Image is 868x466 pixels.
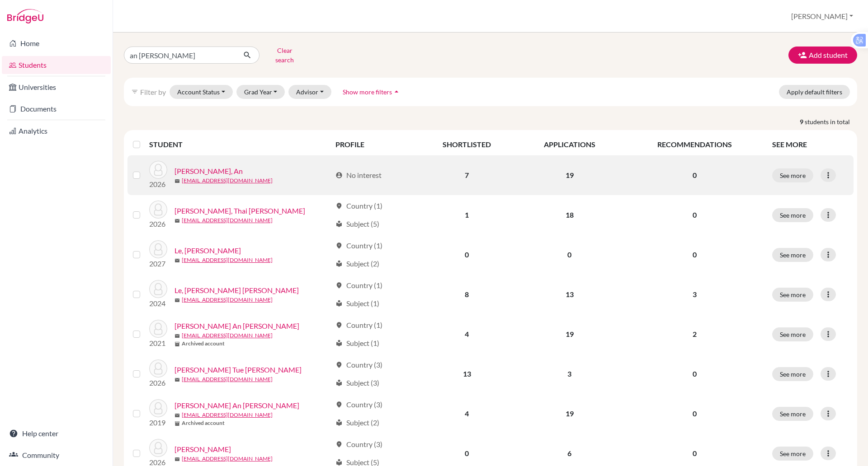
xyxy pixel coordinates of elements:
td: 19 [517,155,622,195]
a: Community [2,446,111,464]
span: location_on [335,401,343,408]
td: 19 [517,394,622,433]
p: 0 [628,249,761,260]
span: local_library [335,220,343,228]
i: filter_list [131,88,138,95]
td: 19 [517,314,622,354]
a: Le, [PERSON_NAME] [PERSON_NAME] [175,285,299,296]
span: mail [175,457,180,462]
span: mail [175,258,180,263]
img: Nguyen, Hoang Tue Anh [149,359,167,377]
p: 2026 [149,377,167,388]
td: 4 [417,394,517,433]
span: Show more filters [343,88,392,96]
a: [PERSON_NAME] [175,444,231,455]
span: location_on [335,361,343,368]
div: Country (1) [335,240,382,251]
div: Country (3) [335,439,382,450]
th: RECOMMENDATIONS [623,134,767,155]
th: SHORTLISTED [417,134,517,155]
th: APPLICATIONS [517,134,622,155]
td: 3 [517,354,622,394]
span: local_library [335,340,343,347]
span: students in total [805,117,857,126]
a: [PERSON_NAME], An [175,166,243,177]
button: See more [772,407,813,421]
p: 0 [628,368,761,379]
span: inventory_2 [175,421,180,426]
p: 2026 [149,179,167,190]
a: Help center [2,424,111,443]
a: [EMAIL_ADDRESS][DOMAIN_NAME] [182,177,273,185]
p: 2019 [149,417,167,428]
p: 2 [628,329,761,340]
a: [PERSON_NAME] An [PERSON_NAME] [175,400,299,411]
img: NGUYEN, Hoang An Phuc [149,399,167,417]
span: local_library [335,419,343,426]
strong: 9 [800,117,805,126]
a: [PERSON_NAME] Tue [PERSON_NAME] [175,364,302,375]
div: Subject (3) [335,377,379,388]
td: 0 [417,235,517,275]
p: 2026 [149,219,167,229]
b: Archived account [182,340,225,348]
span: mail [175,377,180,382]
span: mail [175,178,180,184]
img: Le, Hoang Anh [149,240,167,258]
span: local_library [335,260,343,267]
button: See more [772,208,813,222]
button: See more [772,447,813,461]
div: Subject (5) [335,219,379,229]
i: arrow_drop_up [392,87,401,96]
div: Country (1) [335,200,382,211]
button: See more [772,248,813,262]
div: Country (3) [335,359,382,370]
input: Find student by name... [124,47,236,64]
a: [EMAIL_ADDRESS][DOMAIN_NAME] [182,411,273,419]
a: [EMAIL_ADDRESS][DOMAIN_NAME] [182,216,273,224]
p: 0 [628,170,761,181]
a: [PERSON_NAME], Thai [PERSON_NAME] [175,205,305,216]
img: Nguyen, Hoang An Phuc [149,320,167,338]
div: No interest [335,170,382,181]
span: mail [175,333,180,339]
b: Archived account [182,419,225,427]
p: 0 [628,210,761,220]
span: local_library [335,300,343,307]
span: location_on [335,282,343,289]
button: Grad Year [236,85,285,99]
a: Analytics [2,122,111,140]
img: Phung, Nam-Anh Hoang [149,439,167,457]
p: 2027 [149,258,167,269]
a: [EMAIL_ADDRESS][DOMAIN_NAME] [182,256,273,264]
span: local_library [335,459,343,466]
a: [EMAIL_ADDRESS][DOMAIN_NAME] [182,331,273,340]
a: [EMAIL_ADDRESS][DOMAIN_NAME] [182,375,273,383]
span: mail [175,413,180,418]
span: location_on [335,202,343,210]
p: 2024 [149,298,167,309]
td: 18 [517,195,622,235]
td: 7 [417,155,517,195]
div: Subject (1) [335,338,379,349]
img: Le, Hoang Minh Anh [149,280,167,298]
div: Country (3) [335,399,382,410]
th: SEE MORE [767,134,854,155]
img: Bridge-U [7,9,43,23]
button: Apply default filters [779,85,850,99]
a: [EMAIL_ADDRESS][DOMAIN_NAME] [182,455,273,463]
button: Show more filtersarrow_drop_up [335,85,409,99]
div: Country (1) [335,320,382,331]
a: Students [2,56,111,74]
div: Subject (1) [335,298,379,309]
button: Add student [788,47,857,64]
button: See more [772,367,813,381]
th: PROFILE [330,134,417,155]
td: 13 [417,354,517,394]
td: 1 [417,195,517,235]
span: inventory_2 [175,341,180,347]
p: 0 [628,448,761,459]
div: Country (1) [335,280,382,291]
button: See more [772,288,813,302]
span: local_library [335,379,343,387]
